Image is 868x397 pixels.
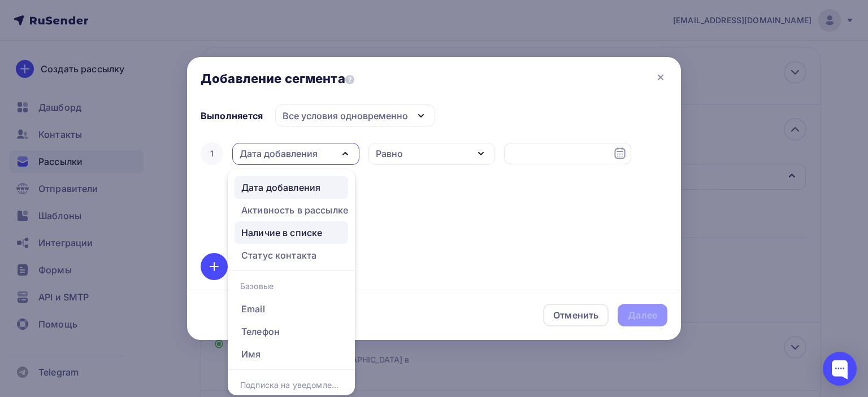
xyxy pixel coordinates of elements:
button: Равно [368,143,496,165]
div: Базовые [228,275,355,298]
button: Все условия одновременно [275,104,435,126]
span: Добавление сегмента [201,71,354,86]
div: Дата добавления [241,181,320,194]
div: Все условия одновременно [283,109,408,123]
button: Дата добавления [232,143,359,165]
div: Телефон [241,325,280,338]
div: Статус контакта [241,248,316,262]
div: Равно [376,147,403,160]
div: Активность в рассылке [241,203,348,217]
div: Наличие в списке [241,226,322,239]
div: Выполняется [201,109,263,123]
div: Дата добавления [240,147,318,160]
div: 1 [201,142,223,165]
div: Имя [241,347,261,361]
div: Подписка на уведомления о поездках [228,374,355,396]
div: Отменить [553,308,598,322]
div: Email [241,302,265,316]
ul: Дата добавления [228,169,355,395]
